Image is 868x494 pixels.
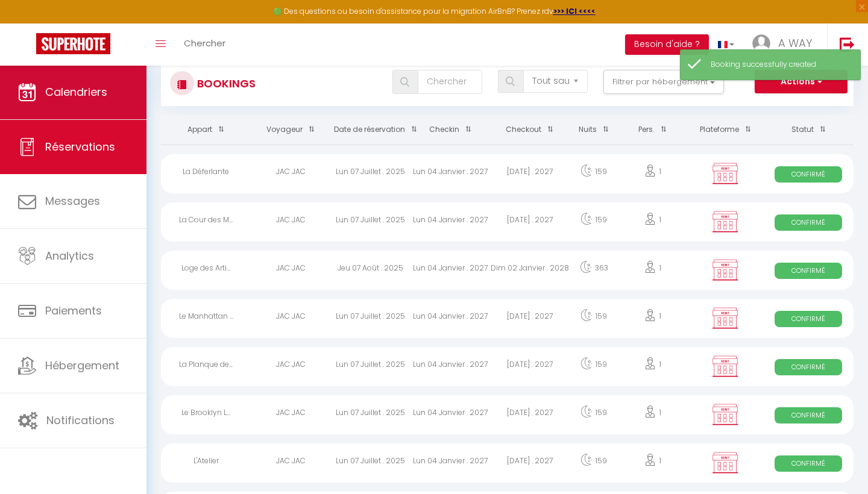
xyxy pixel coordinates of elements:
[840,37,855,52] img: logout
[194,70,256,97] h3: Bookings
[36,33,110,54] img: Super Booking
[553,6,596,16] a: >>> ICI <<<<
[418,70,482,94] input: Chercher
[184,37,225,49] span: Chercher
[778,36,812,51] span: A WAY
[764,115,854,145] th: Sort by status
[625,34,709,55] button: Besoin d'aide ?
[161,115,251,145] th: Sort by rentals
[687,115,763,145] th: Sort by channel
[711,59,848,70] div: Booking successfully created
[331,115,410,145] th: Sort by booking date
[45,139,115,154] span: Réservations
[45,303,102,318] span: Paiements
[46,413,115,428] span: Notifications
[618,115,687,145] th: Sort by people
[251,115,330,145] th: Sort by guest
[45,248,94,263] span: Analytics
[175,23,234,66] a: Chercher
[410,115,490,145] th: Sort by checkin
[755,70,848,94] button: Actions
[490,115,570,145] th: Sort by checkout
[570,115,618,145] th: Sort by nights
[603,70,724,94] button: Filtrer par hébergement
[45,358,119,373] span: Hébergement
[752,34,770,52] img: ...
[743,23,827,66] a: ... A WAY
[45,84,107,99] span: Calendriers
[45,193,100,208] span: Messages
